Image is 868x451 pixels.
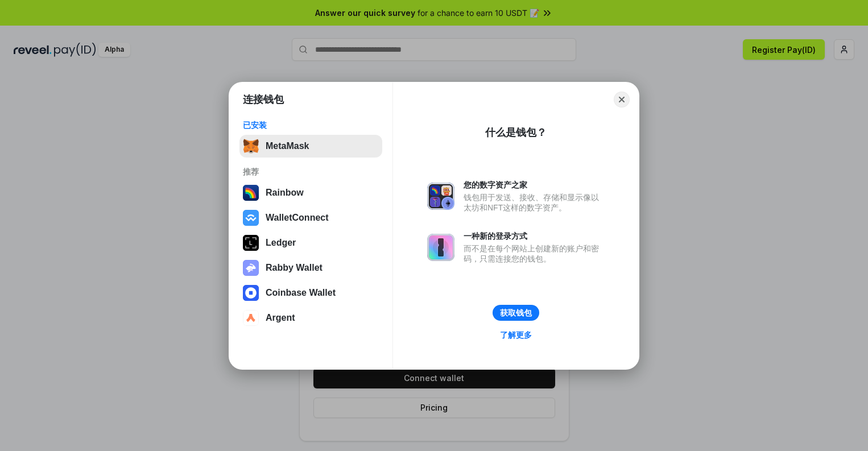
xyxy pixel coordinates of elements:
div: 什么是钱包？ [485,126,547,139]
img: svg+xml,%3Csvg%20width%3D%22120%22%20height%3D%22120%22%20viewBox%3D%220%200%20120%20120%22%20fil... [243,185,259,201]
div: Argent [266,313,295,323]
div: Coinbase Wallet [266,288,336,298]
div: 一种新的登录方式 [464,231,605,241]
button: Close [614,92,630,107]
div: WalletConnect [266,213,329,223]
div: Ledger [266,238,296,248]
div: Rainbow [266,188,304,198]
img: svg+xml,%3Csvg%20width%3D%2228%22%20height%3D%2228%22%20viewBox%3D%220%200%2028%2028%22%20fill%3D... [243,210,259,226]
button: Argent [239,307,382,329]
div: 推荐 [243,167,379,177]
img: svg+xml,%3Csvg%20fill%3D%22none%22%20height%3D%2233%22%20viewBox%3D%220%200%2035%2033%22%20width%... [243,138,259,154]
button: Rainbow [239,181,382,204]
h1: 连接钱包 [243,93,284,106]
img: svg+xml,%3Csvg%20xmlns%3D%22http%3A%2F%2Fwww.w3.org%2F2000%2Fsvg%22%20width%3D%2228%22%20height%3... [243,235,259,251]
button: 获取钱包 [493,305,539,321]
div: 钱包用于发送、接收、存储和显示像以太坊和NFT这样的数字资产。 [464,192,605,213]
img: svg+xml,%3Csvg%20width%3D%2228%22%20height%3D%2228%22%20viewBox%3D%220%200%2028%2028%22%20fill%3D... [243,310,259,326]
div: 已安装 [243,120,379,130]
button: Rabby Wallet [239,256,382,279]
div: Rabby Wallet [266,263,323,273]
div: 您的数字资产之家 [464,180,605,190]
div: 获取钱包 [500,308,532,318]
img: svg+xml,%3Csvg%20width%3D%2228%22%20height%3D%2228%22%20viewBox%3D%220%200%2028%2028%22%20fill%3D... [243,285,259,301]
button: Ledger [239,231,382,254]
img: svg+xml,%3Csvg%20xmlns%3D%22http%3A%2F%2Fwww.w3.org%2F2000%2Fsvg%22%20fill%3D%22none%22%20viewBox... [427,183,454,210]
button: MetaMask [239,135,382,158]
a: 了解更多 [493,328,539,342]
div: MetaMask [266,141,309,151]
button: WalletConnect [239,206,382,229]
div: 了解更多 [500,330,532,340]
img: svg+xml,%3Csvg%20xmlns%3D%22http%3A%2F%2Fwww.w3.org%2F2000%2Fsvg%22%20fill%3D%22none%22%20viewBox... [427,234,454,261]
img: svg+xml,%3Csvg%20xmlns%3D%22http%3A%2F%2Fwww.w3.org%2F2000%2Fsvg%22%20fill%3D%22none%22%20viewBox... [243,260,259,276]
div: 而不是在每个网站上创建新的账户和密码，只需连接您的钱包。 [464,243,605,264]
button: Coinbase Wallet [239,282,382,304]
